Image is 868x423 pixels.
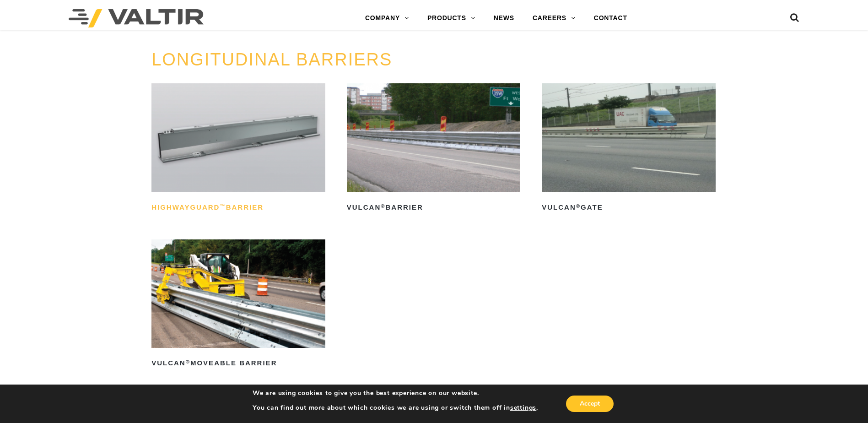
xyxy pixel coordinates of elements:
[151,239,325,371] a: Vulcan®Moveable Barrier
[510,404,536,412] button: settings
[151,356,325,371] h2: Vulcan Moveable Barrier
[151,50,392,69] a: LONGITUDINAL BARRIERS
[347,83,521,215] a: Vulcan®Barrier
[69,9,204,27] img: Valtir
[151,83,325,215] a: HighwayGuard™Barrier
[253,389,538,397] p: We are using cookies to give you the best experience on our website.
[566,396,614,412] button: Accept
[220,203,226,209] sup: ™
[485,9,523,27] a: NEWS
[576,203,581,209] sup: ®
[151,200,325,215] h2: HighwayGuard Barrier
[585,9,636,27] a: CONTACT
[356,9,418,27] a: COMPANY
[253,404,538,412] p: You can find out more about which cookies we are using or switch them off in .
[381,203,385,209] sup: ®
[542,200,716,215] h2: Vulcan Gate
[186,359,190,364] sup: ®
[542,83,716,215] a: Vulcan®Gate
[523,9,585,27] a: CAREERS
[347,200,521,215] h2: Vulcan Barrier
[418,9,485,27] a: PRODUCTS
